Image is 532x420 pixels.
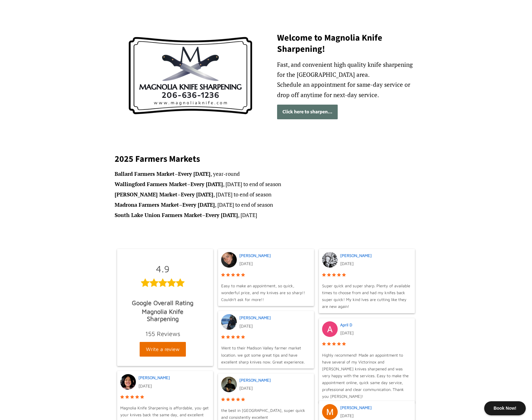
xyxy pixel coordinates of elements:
[182,201,215,208] strong: Every [DATE]
[241,396,245,403] span: 
[239,253,271,258] a: [PERSON_NAME]
[322,404,338,420] img: Post image
[176,278,185,288] span: 
[138,381,210,391] div: [DATE]
[128,308,197,322] div: Magnolia Knife Sharpening
[221,314,237,330] img: Post image
[141,278,150,288] span: 
[120,374,136,390] img: Post image
[125,394,129,401] span: 
[206,211,238,219] strong: Every [DATE]
[120,394,124,401] span: 
[138,375,170,380] a: [PERSON_NAME]
[221,344,311,365] span: Went to their Madison Valley farmer market location. we got some great tips and have excellent sh...
[327,272,331,279] span: 
[332,341,336,348] span: 
[277,60,418,100] p: Fast, and convenient high quality knife sharpening for the [GEOGRAPHIC_DATA] area. Schedule an ap...
[221,252,237,268] img: Post image
[231,272,235,279] span: 
[128,260,197,291] div: 4.9
[337,272,341,279] span: 
[340,322,352,327] a: April D
[322,352,412,400] span: Highly recommend! Made an appointment to have several of my Victorinox and [PERSON_NAME] knives s...
[322,282,412,310] span: Super quick and super sharp. Plenty of available times to choose from and had my knifes back supe...
[128,298,197,308] div: Google Overall Rating
[221,272,225,279] span: 
[239,321,311,331] div: [DATE]
[239,259,311,268] div: [DATE]
[226,396,230,403] span: 
[277,32,418,55] h2: Welcome to Magnolia Knife Sharpening!
[181,191,213,198] strong: Every [DATE]
[342,341,346,348] span: 
[239,378,271,383] a: [PERSON_NAME]
[115,191,177,198] strong: [PERSON_NAME] Market
[167,278,176,288] span: 
[236,396,240,403] span: 
[340,259,412,268] div: [DATE]
[115,180,418,189] li: – , [DATE] to end of season
[115,190,418,199] li: – , [DATE] to end of season
[128,330,197,337] div: 155 Reviews
[115,211,418,220] li: – , [DATE]
[158,278,167,288] span: 
[221,377,237,392] img: Post image
[221,396,225,403] span: 
[340,405,372,410] a: [PERSON_NAME]
[340,328,412,338] div: [DATE]
[150,278,158,288] span: 
[322,321,338,337] img: Post image
[484,401,526,415] div: Book Now!
[327,341,331,348] span: 
[140,342,186,357] a: Write a review
[231,334,235,341] span: 
[342,272,346,279] span: 
[239,315,271,320] a: [PERSON_NAME]
[340,253,372,258] a: [PERSON_NAME]
[322,341,326,348] span: 
[130,394,134,401] span: 
[115,170,418,179] li: – , year-round
[236,272,240,279] span: 
[115,200,418,210] li: – , [DATE] to end of season
[115,201,179,208] strong: Madrona Farmers Market
[277,105,338,119] a: Click here to sharpen...
[125,294,200,325] a: Google Overall RatingMagnolia Knife Sharpening
[125,327,200,340] a: 155 Reviews
[140,394,144,401] span: 
[332,272,336,279] span: 
[115,170,175,177] strong: Ballard Farmers Market
[178,170,211,177] strong: Every [DATE]
[221,334,225,341] span: 
[226,272,230,279] span: 
[236,334,240,341] span: 
[135,394,139,401] span: 
[221,282,311,303] span: Easy to make an appointment, so quick, wonderful price, and my knives are so sharp!! Couldn’t ask...
[115,180,187,188] strong: Wallingford Farmers Market
[337,341,341,348] span: 
[241,334,245,341] span: 
[125,257,200,294] a: 4.9
[241,272,245,279] span: 
[115,153,418,165] h2: 2025 Farmers Markets
[322,272,326,279] span: 
[191,180,223,188] strong: Every [DATE]
[239,383,311,393] div: [DATE]
[226,334,230,341] span: 
[115,211,202,219] strong: South Lake Union Farmers Market
[231,396,235,403] span: 
[322,252,338,268] img: Post image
